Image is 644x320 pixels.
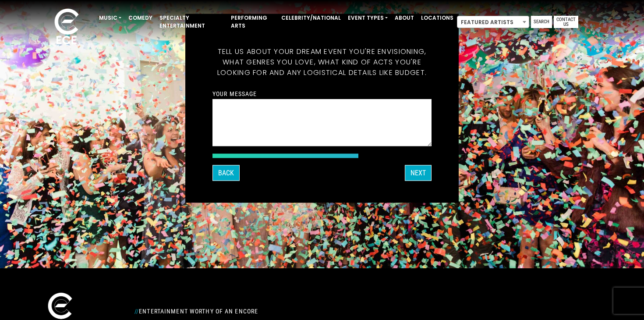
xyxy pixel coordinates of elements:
[278,11,344,25] a: Celebrity/National
[531,16,552,28] a: Search
[405,165,432,181] button: Next
[554,16,578,28] a: Contact Us
[418,11,457,25] a: Locations
[391,11,418,25] a: About
[227,11,278,33] a: Performing Arts
[125,11,156,25] a: Comedy
[212,36,432,89] h5: Tell us about your dream event you're envisioning, what genres you love, what kind of acts you're...
[45,6,88,49] img: ece_new_logo_whitev2-1.png
[129,304,418,318] div: Entertainment Worthy of an Encore
[344,11,391,25] a: Event Types
[156,11,227,33] a: Specialty Entertainment
[457,16,529,28] span: Featured Artists
[134,308,139,315] span: //
[212,90,257,98] label: Your message
[457,16,529,28] span: Featured Artists
[212,165,240,181] button: Back
[96,11,125,25] a: Music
